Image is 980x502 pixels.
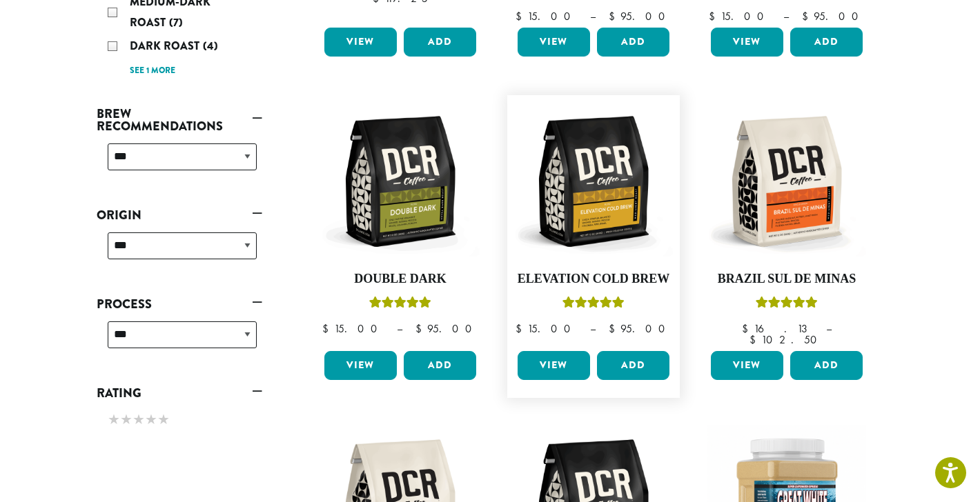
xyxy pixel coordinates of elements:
bdi: 15.00 [709,9,770,23]
span: – [783,9,789,23]
div: Process [97,316,262,365]
a: Brew Recommendations [97,102,262,138]
h4: Double Dark [321,272,480,287]
span: ★ [145,410,157,430]
a: Rating [97,381,262,405]
a: View [324,351,397,380]
bdi: 95.00 [609,321,672,336]
span: $ [802,9,814,23]
span: – [826,321,832,336]
span: – [590,9,596,23]
span: – [397,321,402,336]
span: $ [322,321,334,336]
bdi: 15.00 [516,321,577,336]
bdi: 16.13 [742,321,813,336]
button: Add [404,351,476,380]
span: (4) [203,38,218,54]
span: $ [516,321,527,336]
span: ★ [120,410,133,430]
a: View [518,351,590,380]
div: Rating [97,405,262,436]
span: $ [415,321,427,336]
a: Process [97,292,262,316]
bdi: 95.00 [415,321,478,336]
a: Origin [97,203,262,227]
div: Rated 4.50 out of 5 [369,294,431,315]
a: Brazil Sul De MinasRated 5.00 out of 5 [707,102,866,346]
div: Brew Recommendations [97,138,262,187]
div: Rated 5.00 out of 5 [562,294,625,315]
span: ★ [108,410,120,430]
button: Add [597,28,669,57]
div: Origin [97,227,262,276]
bdi: 102.50 [749,332,823,347]
a: View [518,28,590,57]
h4: Elevation Cold Brew [514,272,673,287]
span: $ [609,321,620,336]
bdi: 15.00 [322,321,384,336]
span: ★ [133,410,145,430]
a: View [711,351,783,380]
button: Add [790,351,863,380]
img: DCR-12oz-Double-Dark-Stock-scaled.png [321,102,480,261]
span: ★ [157,410,170,430]
div: Rated 5.00 out of 5 [756,294,818,315]
span: (7) [169,14,183,30]
a: See 1 more [130,64,175,78]
span: – [590,321,596,336]
bdi: 95.00 [802,9,865,23]
a: Elevation Cold BrewRated 5.00 out of 5 [514,102,673,346]
span: $ [609,9,620,23]
button: Add [404,28,476,57]
img: DCR-12oz-Brazil-Sul-De-Minas-Stock-scaled.png [707,102,866,261]
button: Add [790,28,863,57]
a: Double DarkRated 4.50 out of 5 [321,102,480,346]
span: $ [749,332,761,347]
h4: Brazil Sul De Minas [707,272,866,287]
a: View [711,28,783,57]
bdi: 15.00 [516,9,577,23]
span: $ [709,9,721,23]
bdi: 95.00 [609,9,672,23]
img: DCR-12oz-Elevation-Cold-Brew-Stock-scaled.png [514,102,673,261]
span: $ [742,321,754,336]
button: Add [597,351,669,380]
a: View [324,28,397,57]
span: $ [516,9,527,23]
span: Dark Roast [130,38,203,54]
